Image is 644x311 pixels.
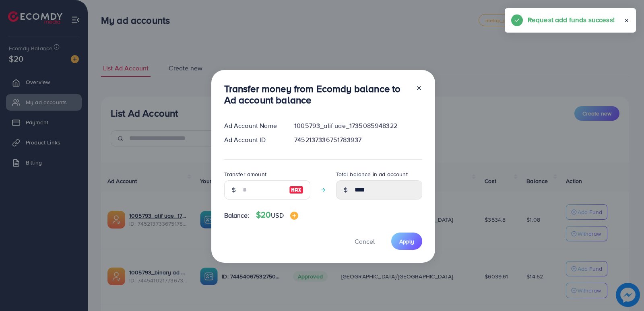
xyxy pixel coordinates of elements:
[528,14,615,25] h5: Request add funds success!
[391,233,422,250] button: Apply
[336,170,408,178] label: Total balance in ad account
[271,211,283,220] span: USD
[288,135,428,144] div: 7452137336751783937
[345,233,385,250] button: Cancel
[290,212,298,220] img: image
[218,135,288,144] div: Ad Account ID
[355,237,375,246] span: Cancel
[218,121,288,130] div: Ad Account Name
[289,185,303,195] img: image
[256,210,298,220] h4: $20
[399,237,414,245] span: Apply
[224,170,266,178] label: Transfer amount
[224,83,409,106] h3: Transfer money from Ecomdy balance to Ad account balance
[224,211,250,220] span: Balance:
[288,121,428,130] div: 1005793_alif uae_1735085948322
